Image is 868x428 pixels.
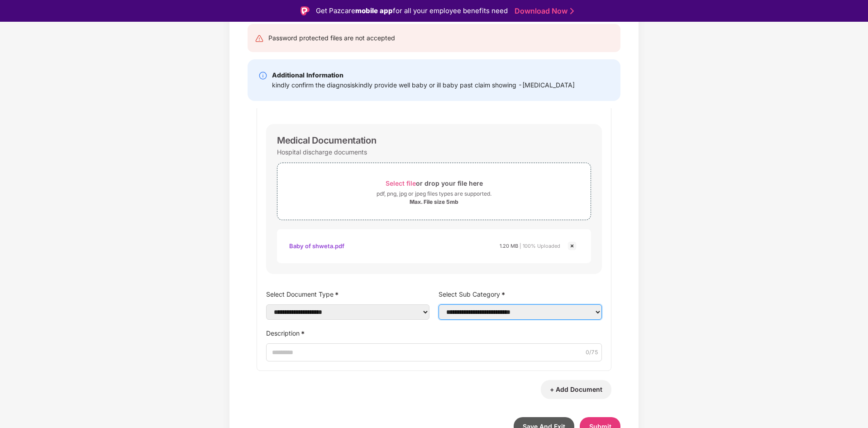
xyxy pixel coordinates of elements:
div: Max. File size 5mb [410,198,458,206]
div: pdf, png, jpg or jpeg files types are supported. [377,189,491,198]
span: Select file [386,179,416,187]
div: Password protected files are not accepted [268,33,395,43]
div: or drop your file here [386,177,483,189]
img: svg+xml;base64,PHN2ZyBpZD0iSW5mby0yMHgyMCIgeG1sbnM9Imh0dHA6Ly93d3cudzMub3JnLzIwMDAvc3ZnIiB3aWR0aD... [258,71,267,80]
button: + Add Document [541,380,611,399]
div: Medical Documentation [277,135,376,146]
div: Hospital discharge documents [277,146,367,158]
img: svg+xml;base64,PHN2ZyBpZD0iQ3Jvc3MtMjR4MjQiIHhtbG5zPSJodHRwOi8vd3d3LnczLm9yZy8yMDAwL3N2ZyIgd2lkdG... [567,240,577,251]
label: Description [266,327,602,340]
img: svg+xml;base64,PHN2ZyB4bWxucz0iaHR0cDovL3d3dy53My5vcmcvMjAwMC9zdmciIHdpZHRoPSIyNCIgaGVpZ2h0PSIyNC... [255,34,264,43]
label: Select Sub Category [439,288,602,301]
label: Select Document Type [266,288,429,301]
b: Additional Information [272,71,343,79]
div: Get Pazcare for all your employee benefits need [316,5,508,16]
span: 0 /75 [586,348,598,357]
span: Select fileor drop your file herepdf, png, jpg or jpeg files types are supported.Max. File size 5mb [277,170,591,213]
div: Baby of shweta.pdf [289,238,344,254]
a: Download Now [515,6,571,16]
strong: mobile app [355,6,393,15]
img: Logo [300,6,310,15]
div: kindly confirm the diagnosiskindly provide well baby or ill baby past claim showing -[MEDICAL_DATA] [272,80,575,90]
span: | 100% Uploaded [520,243,560,249]
img: Stroke [570,6,574,16]
span: 1.20 MB [500,243,518,249]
